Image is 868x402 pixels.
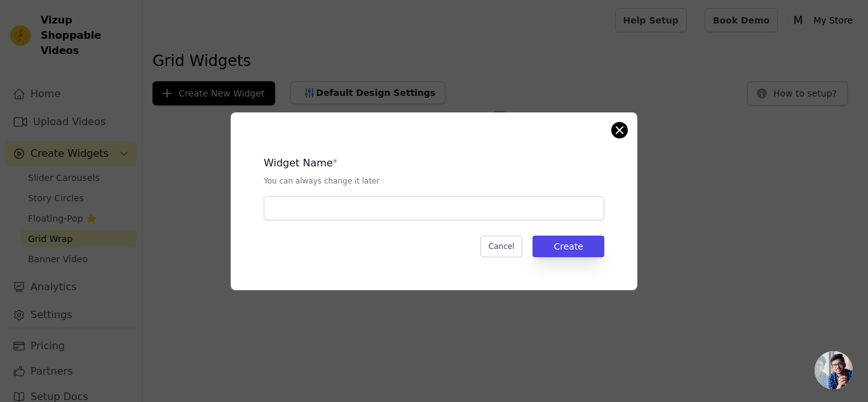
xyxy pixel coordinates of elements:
[264,156,333,171] legend: Widget Name
[815,351,853,389] div: Open chat
[480,236,523,257] button: Cancel
[612,123,627,138] button: Close modal
[264,176,604,186] p: You can always change it later
[532,236,604,257] button: Create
